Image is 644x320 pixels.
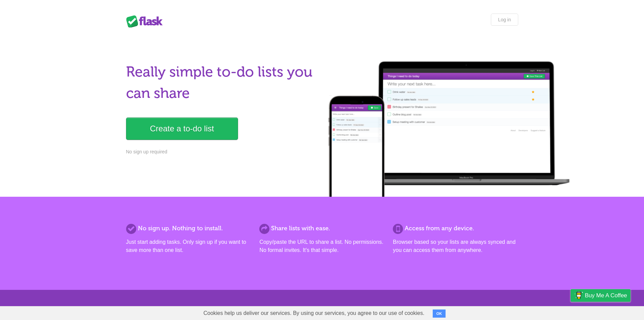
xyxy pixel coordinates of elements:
[571,289,630,302] a: Buy me a coffee
[585,290,627,301] span: Buy me a coffee
[126,224,251,233] h2: No sign up. Nothing to install.
[393,238,518,254] p: Browser based so your lists are always synced and you can access them from anywhere.
[393,224,518,233] h2: Access from any device.
[126,61,318,104] h1: Really simple to-do lists you can share
[491,14,518,26] a: Log in
[126,118,238,140] a: Create a to-do list
[433,310,446,318] button: OK
[126,148,318,155] p: No sign up required
[126,238,251,254] p: Just start adding tasks. Only sign up if you want to save more than one list.
[574,290,583,301] img: Buy me a coffee
[197,306,431,320] span: Cookies help us deliver our services. By using our services, you agree to our use of cookies.
[259,224,384,233] h2: Share lists with ease.
[259,238,384,254] p: Copy/paste the URL to share a list. No permissions. No formal invites. It's that simple.
[126,15,167,27] div: Flask Lists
